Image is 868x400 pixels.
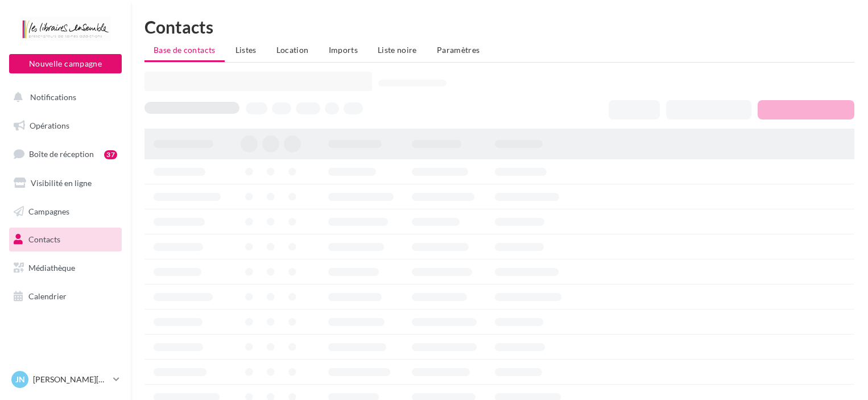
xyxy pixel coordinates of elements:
a: Médiathèque [7,256,124,280]
a: Boîte de réception37 [7,142,124,166]
span: Boîte de réception [29,149,94,159]
span: Listes [235,45,257,55]
span: Visibilité en ligne [31,178,92,188]
span: Location [276,45,309,55]
a: Calendrier [7,284,124,308]
a: Contacts [7,228,124,251]
a: Visibilité en ligne [7,171,124,195]
a: Campagnes [7,200,124,224]
span: Liste noire [378,45,417,55]
p: [PERSON_NAME][DATE] [33,374,109,385]
span: Notifications [30,92,76,102]
div: 37 [104,150,117,159]
button: Notifications [7,85,119,109]
button: Nouvelle campagne [9,54,122,73]
span: Imports [329,45,358,55]
span: JN [15,374,25,385]
span: Calendrier [28,291,67,301]
span: Médiathèque [28,263,75,273]
h1: Contacts [144,18,854,35]
span: Opérations [30,121,69,130]
span: Contacts [28,234,60,244]
a: JN [PERSON_NAME][DATE] [9,369,122,390]
span: Paramètres [437,45,480,55]
span: Campagnes [28,206,69,216]
a: Opérations [7,114,124,138]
